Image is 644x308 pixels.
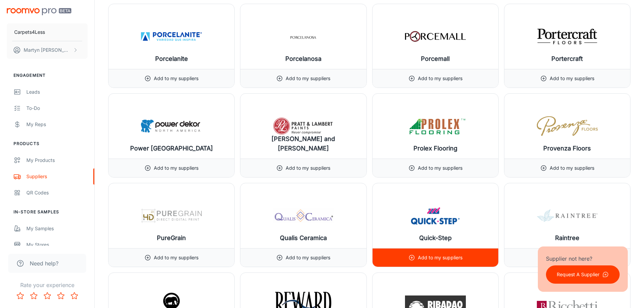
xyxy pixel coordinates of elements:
[418,75,462,82] p: Add to my suppliers
[557,271,599,278] p: Request A Supplier
[7,8,71,15] img: Roomvo PRO Beta
[26,241,88,248] div: My Stores
[405,202,466,229] img: Quick-Step
[26,189,88,196] div: QR Codes
[26,104,88,112] div: To-do
[537,202,598,229] img: Raintree
[141,202,202,229] img: PureGrain
[273,202,334,229] img: Qualis Ceramica
[141,23,202,50] img: Porcelanite
[280,233,327,243] h6: Qualis Ceramica
[7,23,88,41] button: Carpets4Less
[26,88,88,96] div: Leads
[421,54,450,64] h6: Porcemall
[26,121,88,128] div: My Reps
[141,113,202,140] img: Power Dekor North America
[154,164,198,172] p: Add to my suppliers
[273,23,334,50] img: Porcelanosa
[24,46,71,54] p: Martyn [PERSON_NAME]
[68,289,81,303] button: Rate 5 star
[154,75,198,82] p: Add to my suppliers
[551,54,583,64] h6: Portercraft
[537,113,598,140] img: Provenza Floors
[14,28,45,36] p: Carpets4Less
[30,259,58,267] span: Need help?
[418,164,462,172] p: Add to my suppliers
[286,75,330,82] p: Add to my suppliers
[419,233,452,243] h6: Quick-Step
[543,144,591,153] h6: Provenza Floors
[550,164,594,172] p: Add to my suppliers
[157,233,186,243] h6: PureGrain
[5,281,89,289] p: Rate your experience
[285,54,321,64] h6: Porcelanosa
[26,157,88,164] div: My Products
[413,144,457,153] h6: Prolex Flooring
[7,41,88,59] button: Martyn [PERSON_NAME]
[26,225,88,232] div: My Samples
[286,164,330,172] p: Add to my suppliers
[546,255,620,263] p: Supplier not here?
[555,233,579,243] h6: Raintree
[54,289,68,303] button: Rate 4 star
[537,23,598,50] img: Portercraft
[246,134,361,153] h6: [PERSON_NAME] and [PERSON_NAME]
[405,113,466,140] img: Prolex Flooring
[273,113,334,140] img: Pratt and Lambert
[405,23,466,50] img: Porcemall
[286,254,330,261] p: Add to my suppliers
[418,254,462,261] p: Add to my suppliers
[14,289,27,303] button: Rate 1 star
[26,173,88,180] div: Suppliers
[155,54,188,64] h6: Porcelanite
[546,265,620,284] button: Request A Supplier
[27,289,41,303] button: Rate 2 star
[154,254,198,261] p: Add to my suppliers
[130,144,213,153] h6: Power [GEOGRAPHIC_DATA]
[41,289,54,303] button: Rate 3 star
[550,75,594,82] p: Add to my suppliers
